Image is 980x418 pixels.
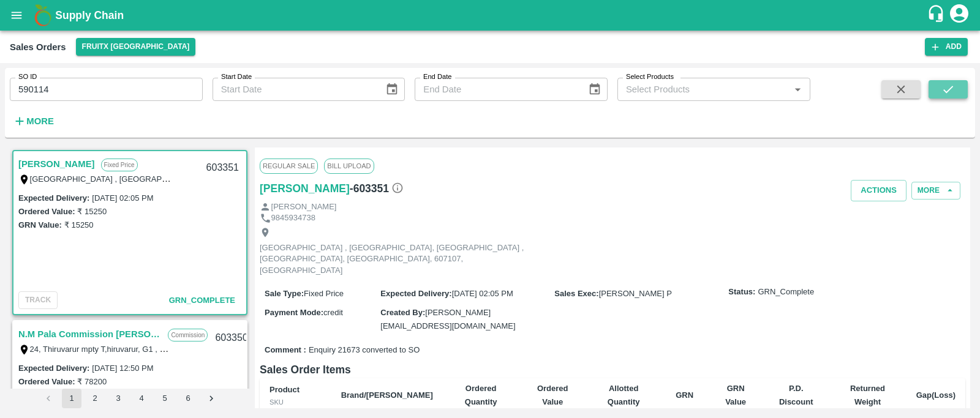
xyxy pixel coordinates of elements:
label: GRN Value: [18,220,62,230]
button: Actions [851,180,907,201]
b: Brand/[PERSON_NAME] [341,390,433,400]
label: SO ID [18,72,37,82]
b: GRN Value [725,384,746,406]
p: 9845934738 [271,212,315,224]
button: Choose date [380,78,404,101]
label: [DATE] 02:05 PM [92,193,153,203]
button: Open [790,81,805,97]
b: Ordered Value [537,384,568,406]
input: Start Date [213,78,375,101]
img: logo [31,3,55,28]
button: Go to next page [202,389,221,408]
input: Enter SO ID [10,78,203,101]
h6: Sales Order Items [260,361,965,378]
a: [PERSON_NAME] [260,180,350,197]
div: SKU [269,397,322,408]
b: Product [269,385,300,394]
input: Select Products [621,81,786,97]
b: Allotted Quantity [608,384,640,406]
button: Choose date [583,78,606,101]
button: More [10,111,57,132]
button: page 1 [62,389,81,408]
label: ₹ 15250 [77,207,107,216]
p: [GEOGRAPHIC_DATA] , [GEOGRAPHIC_DATA], [GEOGRAPHIC_DATA] , [GEOGRAPHIC_DATA], [GEOGRAPHIC_DATA], ... [260,242,535,277]
strong: More [26,116,54,126]
b: Ordered Quantity [465,384,497,406]
label: Expected Delivery : [380,289,451,298]
button: Go to page 5 [155,389,175,408]
span: GRN_Complete [169,296,235,305]
button: More [911,182,960,200]
label: Sale Type : [265,289,304,298]
b: Gap(Loss) [916,390,956,400]
div: customer-support [927,4,948,26]
label: ₹ 78200 [77,377,107,386]
label: Expected Delivery : [18,193,89,203]
label: Ordered Value: [18,207,75,216]
button: Go to page 4 [132,389,151,408]
p: [PERSON_NAME] [271,201,337,213]
label: [DATE] 12:50 PM [92,364,153,373]
span: GRN_Complete [758,286,814,298]
button: Go to page 2 [85,389,105,408]
label: [GEOGRAPHIC_DATA] , [GEOGRAPHIC_DATA], [GEOGRAPHIC_DATA] , [GEOGRAPHIC_DATA], [GEOGRAPHIC_DATA], ... [30,174,585,184]
b: Returned Weight [850,384,885,406]
a: Supply Chain [55,7,927,24]
nav: pagination navigation [37,389,223,408]
label: Status: [728,286,755,298]
button: Add [925,38,968,56]
button: Go to page 6 [178,389,198,408]
span: [PERSON_NAME] P [599,289,672,298]
b: Supply Chain [55,9,124,21]
label: Sales Exec : [554,289,598,298]
div: 603350 [208,324,255,353]
div: account of current user [948,2,970,28]
span: [DATE] 02:05 PM [452,289,513,298]
b: P.D. Discount [779,384,813,406]
label: ₹ 15250 [64,220,94,230]
label: Ordered Value: [18,377,75,386]
b: GRN [676,390,693,400]
button: Select DC [76,38,196,56]
label: Start Date [221,72,252,82]
div: 603351 [199,154,246,182]
label: Created By : [380,308,425,317]
label: Select Products [626,72,674,82]
span: credit [323,308,343,317]
a: [PERSON_NAME] [18,156,95,172]
span: Bill Upload [324,159,374,173]
p: Commission [168,329,208,341]
div: Sales Orders [10,39,66,55]
p: Fixed Price [101,159,138,171]
span: Enquiry 21673 converted to SO [309,345,420,356]
span: [PERSON_NAME][EMAIL_ADDRESS][DOMAIN_NAME] [380,308,515,330]
button: Go to page 3 [108,389,128,408]
h6: - 603351 [350,180,404,197]
input: End Date [415,78,578,101]
label: 24, Thiruvarur mpty T,hiruvarur, G1 , old bus stand , [GEOGRAPHIC_DATA] -610001, [GEOGRAPHIC_DATA... [30,344,447,354]
span: Regular Sale [260,159,318,173]
label: Expected Delivery : [18,364,89,373]
label: Payment Mode : [265,308,323,317]
button: open drawer [2,1,31,29]
a: N.M Pala Commission [PERSON_NAME] [18,326,162,342]
label: End Date [423,72,451,82]
label: Comment : [265,345,306,356]
span: Fixed Price [304,289,344,298]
